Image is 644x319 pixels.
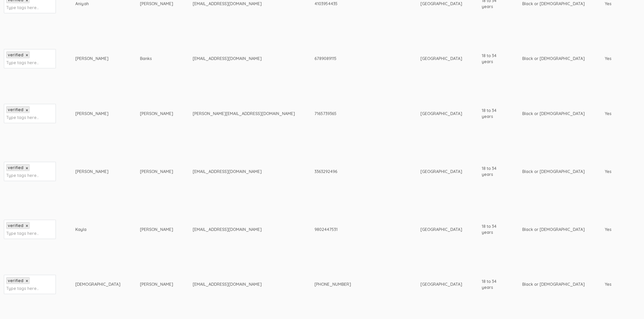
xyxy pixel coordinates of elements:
div: Black or [DEMOGRAPHIC_DATA] [522,227,585,232]
div: 18 to 34 years [482,108,503,119]
span: verified [8,165,23,170]
input: Type tags here... [6,172,39,179]
div: Black or [DEMOGRAPHIC_DATA] [522,1,585,7]
div: [PERSON_NAME] [140,281,173,287]
div: [PERSON_NAME] [140,1,173,7]
input: Type tags here... [6,59,39,66]
div: [EMAIL_ADDRESS][DOMAIN_NAME] [193,1,295,7]
div: 18 to 34 years [482,53,503,65]
div: [EMAIL_ADDRESS][DOMAIN_NAME] [193,56,295,62]
div: [GEOGRAPHIC_DATA] [420,169,462,175]
input: Type tags here... [6,285,39,292]
div: [GEOGRAPHIC_DATA] [420,281,462,287]
div: Black or [DEMOGRAPHIC_DATA] [522,169,585,175]
a: × [26,108,28,112]
div: Banks [140,56,173,62]
div: Black or [DEMOGRAPHIC_DATA] [522,111,585,117]
div: [PERSON_NAME] [75,56,120,62]
div: 3363292496 [314,169,401,175]
div: 18 to 34 years [482,278,503,290]
input: Type tags here... [6,114,39,121]
div: Kayla [75,227,120,232]
div: [GEOGRAPHIC_DATA] [420,1,462,7]
div: 18 to 34 years [482,223,503,235]
div: Aniyah [75,1,120,7]
div: [DEMOGRAPHIC_DATA] [75,281,120,287]
div: [GEOGRAPHIC_DATA] [420,227,462,232]
div: [GEOGRAPHIC_DATA] [420,111,462,117]
a: × [26,166,28,170]
a: × [26,224,28,228]
div: Black or [DEMOGRAPHIC_DATA] [522,281,585,287]
div: [PERSON_NAME] [140,227,173,232]
div: [GEOGRAPHIC_DATA] [420,56,462,62]
div: [PERSON_NAME] [75,169,120,175]
div: [PERSON_NAME][EMAIL_ADDRESS][DOMAIN_NAME] [193,111,295,117]
span: verified [8,107,23,112]
div: 6789089115 [314,56,401,62]
iframe: Chat Widget [618,294,644,319]
div: [EMAIL_ADDRESS][DOMAIN_NAME] [193,281,295,287]
a: × [26,53,28,57]
div: [PERSON_NAME] [140,169,173,175]
span: verified [8,52,23,57]
div: 18 to 34 years [482,165,503,177]
span: verified [8,278,23,283]
div: 9802447531 [314,227,401,232]
div: 4103954435 [314,1,401,7]
input: Type tags here... [6,230,39,237]
span: verified [8,223,23,228]
div: [PHONE_NUMBER] [314,281,401,287]
div: [PERSON_NAME] [75,111,120,117]
a: × [26,279,28,283]
input: Type tags here... [6,4,39,11]
div: [EMAIL_ADDRESS][DOMAIN_NAME] [193,227,295,232]
div: Black or [DEMOGRAPHIC_DATA] [522,56,585,62]
div: 7165739365 [314,111,401,117]
div: [EMAIL_ADDRESS][DOMAIN_NAME] [193,169,295,175]
div: [PERSON_NAME] [140,111,173,117]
